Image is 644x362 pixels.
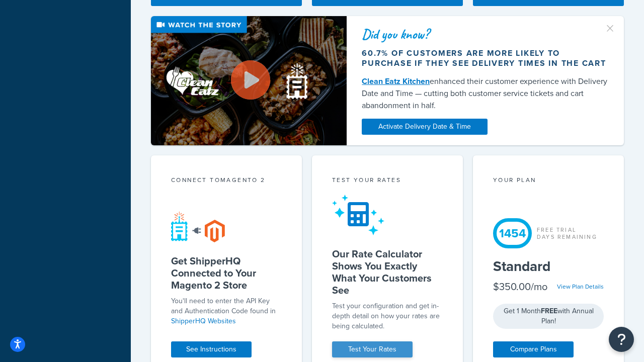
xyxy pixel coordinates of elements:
h5: Our Rate Calculator Shows You Exactly What Your Customers See [332,248,443,296]
div: Test your configuration and get in-depth detail on how your rates are being calculated. [332,301,443,331]
a: Clean Eatz Kitchen [362,75,430,87]
a: ShipperHQ Websites [171,316,236,326]
img: Video thumbnail [151,16,347,145]
h5: Get ShipperHQ Connected to Your Magento 2 Store [171,255,282,291]
div: Test your rates [332,175,443,187]
img: connect-shq-magento-24cdf84b.svg [171,211,225,242]
a: See Instructions [171,341,252,357]
a: Activate Delivery Date & Time [362,119,488,135]
button: Open Resource Center [609,327,634,352]
a: Test Your Rates [332,341,413,357]
div: enhanced their customer experience with Delivery Date and Time — cutting both customer service ti... [362,75,609,112]
p: You'll need to enter the API Key and Authentication Code found in [171,296,282,326]
a: View Plan Details [557,282,604,291]
a: Compare Plans [493,341,574,357]
div: Connect to Magento 2 [171,175,282,187]
div: Your Plan [493,175,604,187]
h5: Standard [493,258,604,275]
div: Get 1 Month with Annual Plan! [493,304,604,329]
div: Did you know? [362,27,609,41]
div: 1454 [493,218,532,248]
strong: FREE [541,306,557,316]
div: Free Trial Days Remaining [537,226,597,240]
div: $350.00/mo [493,280,547,294]
div: 60.7% of customers are more likely to purchase if they see delivery times in the cart [362,48,609,68]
